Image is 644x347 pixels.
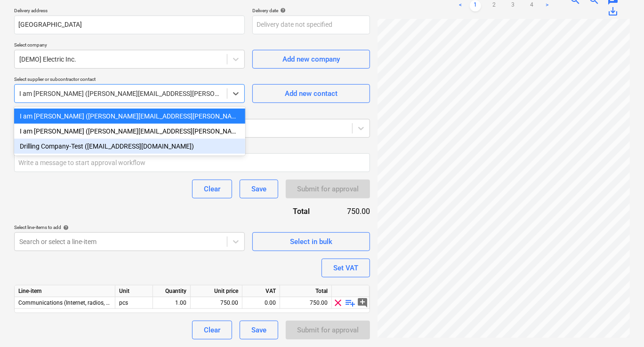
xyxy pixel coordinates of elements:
div: Clear [204,183,220,195]
iframe: Chat Widget [597,302,644,347]
div: VAT [242,285,280,297]
div: pcs [115,297,153,309]
div: Unit [115,285,153,297]
input: Write a message to start approval workflow [14,153,370,172]
div: I am [PERSON_NAME] ([PERSON_NAME][EMAIL_ADDRESS][PERSON_NAME][DOMAIN_NAME]) [14,124,245,139]
div: Select line-items to add [14,224,245,230]
div: Add new company [282,53,340,65]
div: 750.00 [325,206,370,217]
button: Select in bulk [252,232,370,251]
div: Line-item [15,285,115,297]
div: Set VAT [333,262,358,274]
button: Set VAT [322,259,370,277]
span: add_comment [357,297,369,308]
div: Delivery date [252,8,370,14]
button: Save [240,321,278,339]
div: Select in bulk [290,236,332,248]
span: help [61,225,69,230]
span: clear [333,297,344,308]
div: Drilling Company-Test (test@test.com) [14,139,245,154]
span: save_alt [607,6,619,17]
div: 750.00 [194,297,238,309]
button: Clear [192,321,232,339]
span: help [278,8,286,13]
div: Save [251,183,266,195]
span: Communications (Internet, radios, phones) [18,300,127,306]
div: Unit price [191,285,242,297]
div: Total [280,285,332,297]
button: Add new contact [252,84,370,103]
div: I am Danny Crandall (danny.crandall@edgecopper.com) [14,109,245,124]
span: playlist_add [345,297,356,308]
div: 1.00 [157,297,186,309]
div: Clear [204,324,220,336]
div: Drilling Company-Test ([EMAIL_ADDRESS][DOMAIN_NAME]) [14,139,245,154]
div: Quantity [153,285,191,297]
div: 750.00 [280,297,332,309]
div: 0.00 [246,297,276,309]
button: Clear [192,180,232,198]
p: Delivery address [14,8,245,16]
div: I am [PERSON_NAME] ([PERSON_NAME][EMAIL_ADDRESS][PERSON_NAME][DOMAIN_NAME]) [14,109,245,124]
button: Save [240,180,278,198]
p: Select company [14,42,245,50]
input: Delivery address [14,16,245,34]
div: Total [248,206,325,217]
button: Add new company [252,50,370,69]
div: Add new contact [285,87,338,100]
input: Delivery date not specified [252,16,370,34]
p: Select supplier or subcontractor contact [14,76,245,84]
div: I am Lance Newman (lance.newman@edgecopper.com) [14,124,245,139]
div: Save [251,324,266,336]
